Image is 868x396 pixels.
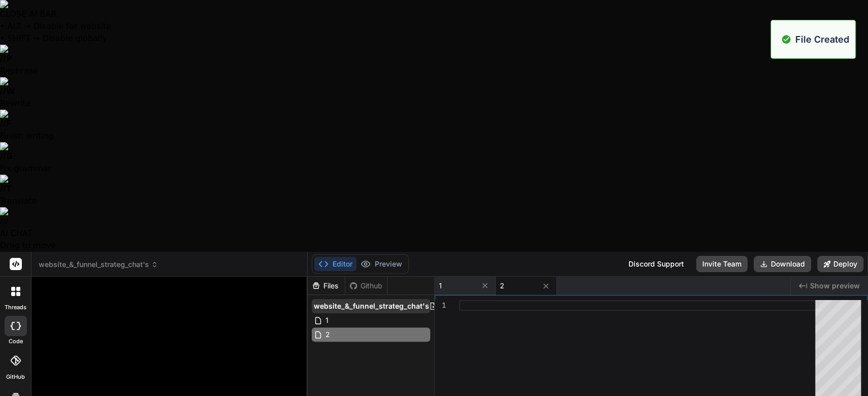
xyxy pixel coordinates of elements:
span: Show preview [810,281,860,291]
div: Files [308,281,345,291]
span: 1 [324,314,330,326]
label: GitHub [6,373,25,381]
label: threads [5,303,26,312]
span: 2 [500,281,504,291]
button: Deploy [817,256,863,272]
span: website_&_funnel_strateg_chat's [314,301,429,311]
button: Editor [314,257,356,271]
button: Invite Team [696,256,747,272]
span: website_&_funnel_strateg_chat's [39,259,158,270]
span: 1 [439,281,442,291]
button: Download [754,256,811,272]
div: Discord Support [622,256,690,272]
div: 1 [435,300,446,311]
label: code [9,337,23,346]
button: Preview [356,257,406,271]
span: 2 [324,328,331,341]
div: Github [345,281,387,291]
